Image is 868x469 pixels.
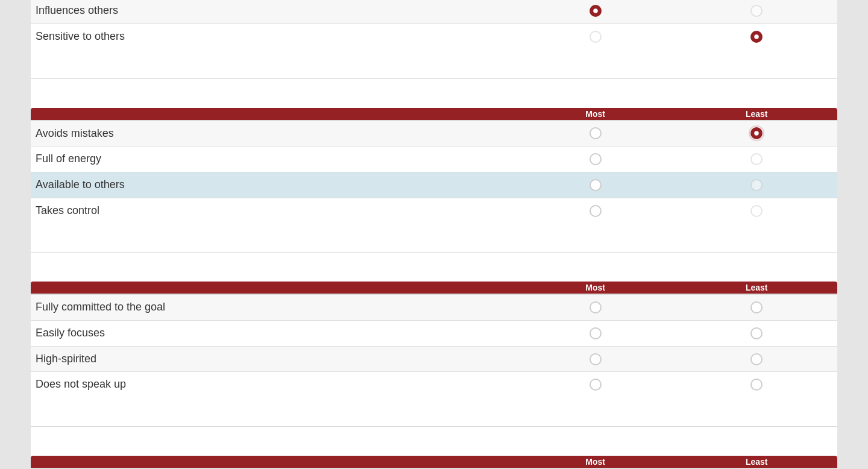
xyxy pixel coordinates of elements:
[515,108,676,121] th: Most
[31,172,515,198] td: Available to others
[31,121,515,146] td: Avoids mistakes
[515,282,676,294] th: Most
[31,146,515,172] td: Full of energy
[31,346,515,372] td: High-spirited
[31,294,515,320] td: Fully committed to the goal
[676,108,837,121] th: Least
[676,282,837,294] th: Least
[31,24,515,49] td: Sensitive to others
[31,198,515,223] td: Takes control
[31,321,515,347] td: Easily focuses
[31,372,515,397] td: Does not speak up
